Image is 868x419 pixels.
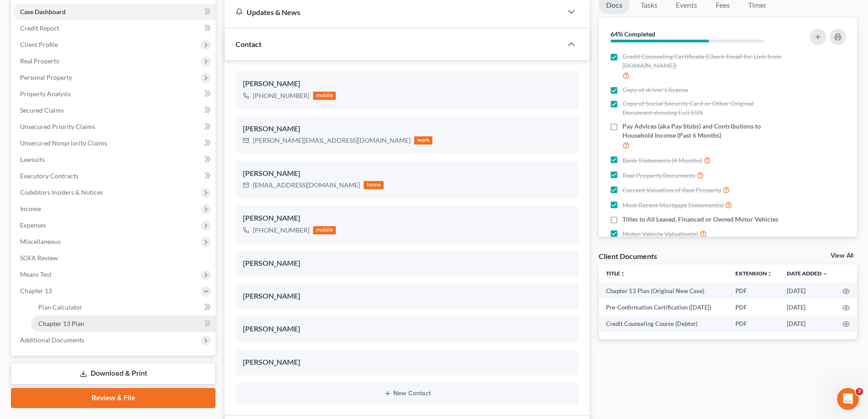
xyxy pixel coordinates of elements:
[31,299,216,316] a: Plan Calculator
[13,119,216,135] a: Unsecured Priority Claims
[20,8,66,16] span: Case Dashboard
[236,40,262,48] span: Contact
[787,270,828,277] a: Date Added expand_more
[620,271,626,277] i: unfold_more
[236,7,551,17] div: Updates & News
[243,168,571,179] div: [PERSON_NAME]
[364,181,384,189] div: home
[728,299,780,316] td: PDF
[243,258,571,269] div: [PERSON_NAME]
[599,283,728,299] td: Chapter 13 Plan (Original New Case)
[13,135,216,151] a: Unsecured Nonpriority Claims
[13,168,216,184] a: Executory Contracts
[253,226,309,235] div: [PHONE_NUMBER]
[611,30,655,38] strong: 64% Completed
[20,90,71,98] span: Property Analysis
[856,388,863,395] span: 3
[622,201,724,210] span: Most Recent Mortgage Statement(s)
[253,136,411,145] div: [PERSON_NAME][EMAIL_ADDRESS][DOMAIN_NAME]
[243,124,571,134] div: [PERSON_NAME]
[243,78,571,89] div: [PERSON_NAME]
[20,155,45,163] span: Lawsuits
[253,91,309,100] div: [PHONE_NUMBER]
[243,390,571,397] button: New Contact
[38,320,84,327] span: Chapter 13 Plan
[20,123,95,130] span: Unsecured Priority Claims
[780,283,835,299] td: [DATE]
[13,102,216,119] a: Secured Claims
[13,250,216,266] a: SOFA Review
[622,156,702,165] span: Bank Statements (4 Months)
[313,92,336,100] div: mobile
[735,270,772,277] a: Extensionunfold_more
[622,85,688,94] span: Copy of driver's license
[20,221,46,229] span: Expenses
[20,57,59,65] span: Real Property
[622,52,785,70] span: Credit Counseling Certificate (Check Email for Link from [DOMAIN_NAME])
[767,271,772,277] i: unfold_more
[13,20,216,36] a: Credit Report
[20,238,61,245] span: Miscellaneous
[728,316,780,332] td: PDF
[243,291,571,302] div: [PERSON_NAME]
[599,299,728,316] td: Pre-Confirmation Certification ([DATE])
[243,324,571,335] div: [PERSON_NAME]
[831,253,853,259] a: View All
[243,213,571,224] div: [PERSON_NAME]
[20,106,64,114] span: Secured Claims
[780,316,835,332] td: [DATE]
[13,86,216,102] a: Property Analysis
[11,363,216,384] a: Download & Print
[20,287,52,295] span: Chapter 13
[20,73,72,81] span: Personal Property
[822,271,828,277] i: expand_more
[31,316,216,332] a: Chapter 13 Plan
[622,122,785,140] span: Pay Advices (aka Pay Stubs) and Contributions to Household Income (Past 6 Months)
[20,188,103,196] span: Codebtors Insiders & Notices
[20,24,59,32] span: Credit Report
[599,316,728,332] td: Credit Counseling Course (Debtor)
[13,4,216,20] a: Case Dashboard
[20,41,58,48] span: Client Profile
[11,388,216,408] a: Review & File
[253,181,360,190] div: [EMAIL_ADDRESS][DOMAIN_NAME]
[837,388,859,410] iframe: Intercom live chat
[622,229,698,238] span: Motor Vehicle Valuation(s)
[20,205,41,212] span: Income
[622,99,785,117] span: Copy of Social Security Card or Other Original Document showing Full SSN
[13,151,216,168] a: Lawsuits
[780,299,835,316] td: [DATE]
[20,139,107,147] span: Unsecured Nonpriority Claims
[622,215,778,224] span: Titles to All Leased, Financed or Owned Motor Vehicles
[20,336,84,344] span: Additional Documents
[313,226,336,234] div: mobile
[622,171,695,180] span: Real Property Documents
[20,254,58,262] span: SOFA Review
[414,136,432,145] div: work
[599,251,657,261] div: Client Documents
[243,357,571,368] div: [PERSON_NAME]
[728,283,780,299] td: PDF
[20,270,51,278] span: Means Test
[622,186,721,195] span: Current Valuation of Real Property
[606,270,626,277] a: Titleunfold_more
[38,303,82,311] span: Plan Calculator
[20,172,78,180] span: Executory Contracts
